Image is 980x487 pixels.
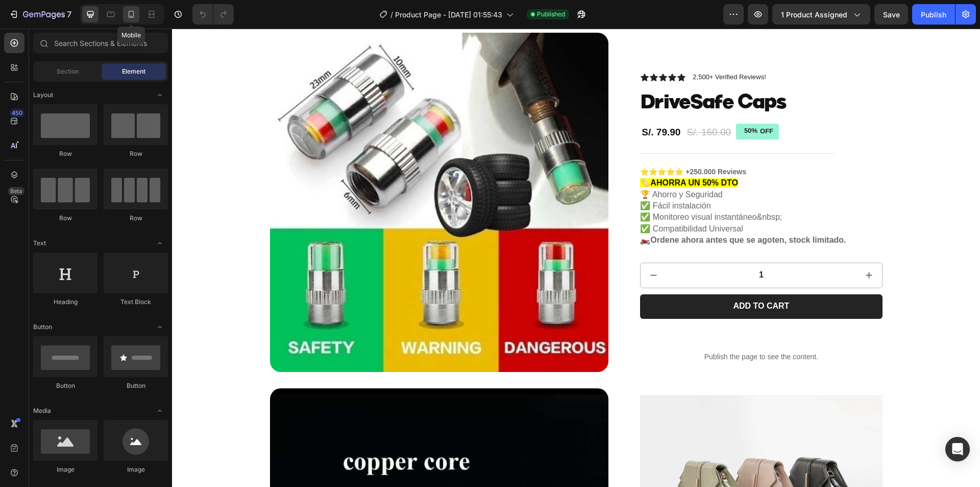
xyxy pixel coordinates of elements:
span: Text [33,239,46,248]
div: Button [104,381,168,390]
span: Toggle open [152,235,168,251]
div: Undo/Redo [192,4,234,25]
input: Search Sections & Elements [33,33,168,53]
input: quantity [494,235,684,259]
p: 🏍️ [468,207,674,216]
div: Image [104,465,168,474]
div: Open Intercom Messenger [945,437,970,461]
p: Publish the page to see the content. [468,323,710,334]
span: Toggle open [152,319,168,335]
p: ✅ Compatibilidad Universal [468,196,571,204]
b: ⭐⭐⭐⭐⭐ +250.000 Reviews [468,139,574,147]
div: 50% [571,97,586,108]
button: Add to cart [468,266,710,290]
div: S/. 160.00 [513,97,560,111]
p: 🏆 Ahorro y Seguridad [468,161,550,170]
div: Beta [8,187,24,195]
span: / [390,9,393,20]
span: Published [537,10,565,19]
button: 7 [4,4,76,25]
div: Image [33,465,97,474]
button: 1 product assigned [772,4,870,25]
button: decrement [469,235,494,259]
div: Row [33,149,97,158]
h1: DriveSafe Caps [468,58,710,87]
div: Heading [33,297,97,307]
p: ✅ Fácil instalación [468,173,538,181]
span: AHORRA UN 50% DTO [478,150,566,158]
span: Save [883,10,900,19]
div: S/. 79.90 [469,97,509,111]
div: Button [33,381,97,390]
span: Toggle open [152,87,168,103]
div: Row [104,149,168,158]
span: Element [122,67,145,76]
b: 🏷️ [468,150,478,158]
span: Button [33,322,52,332]
span: Layout [33,90,53,100]
p: 7 [67,8,71,20]
div: Text Block [104,297,168,307]
div: Add to cart [561,272,617,283]
div: OFF [586,97,603,109]
div: 450 [10,109,24,117]
span: Toggle open [152,403,168,419]
strong: Ordene ahora antes que se agoten, stock limitado. [478,207,674,216]
div: Publish [921,9,946,20]
p: ✅ Monitoreo visual instantáneo&nbsp; [468,184,610,193]
span: Section [57,67,79,76]
div: Row [33,214,97,223]
button: increment [684,235,710,259]
div: Row [104,214,168,223]
iframe: Design area [172,29,980,487]
button: Save [874,4,908,25]
span: Product Page - [DATE] 01:55:43 [395,9,502,20]
p: 2,500+ Verified Reviews! [521,44,594,53]
button: Publish [912,4,955,25]
span: 1 product assigned [781,9,847,20]
span: Media [33,406,51,415]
